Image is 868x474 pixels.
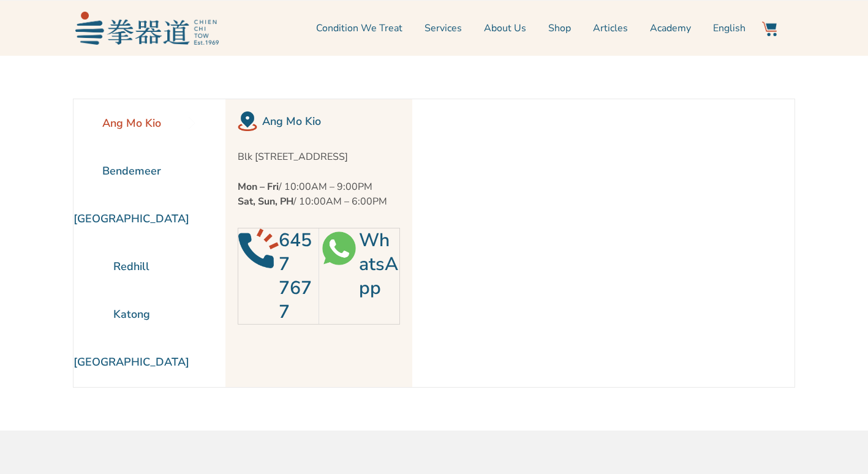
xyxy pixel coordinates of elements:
a: WhatsApp [359,228,398,301]
span: English [713,21,745,36]
p: Blk [STREET_ADDRESS] [238,149,400,164]
a: 6457 7677 [279,228,312,325]
h2: Ang Mo Kio [262,113,400,130]
a: About Us [484,13,526,43]
strong: Mon – Fri [238,180,279,194]
iframe: Chien Chi Tow Healthcare Ang Mo Kio [412,99,759,387]
img: Website Icon-03 [762,21,777,36]
a: Shop [548,13,571,43]
strong: Sat, Sun, PH [238,195,293,208]
a: Condition We Treat [316,13,402,43]
a: Articles [593,13,628,43]
a: English [713,13,745,43]
a: Academy [650,13,691,43]
nav: Menu [225,13,745,43]
a: Services [425,13,462,43]
p: / 10:00AM – 9:00PM / 10:00AM – 6:00PM [238,179,400,209]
